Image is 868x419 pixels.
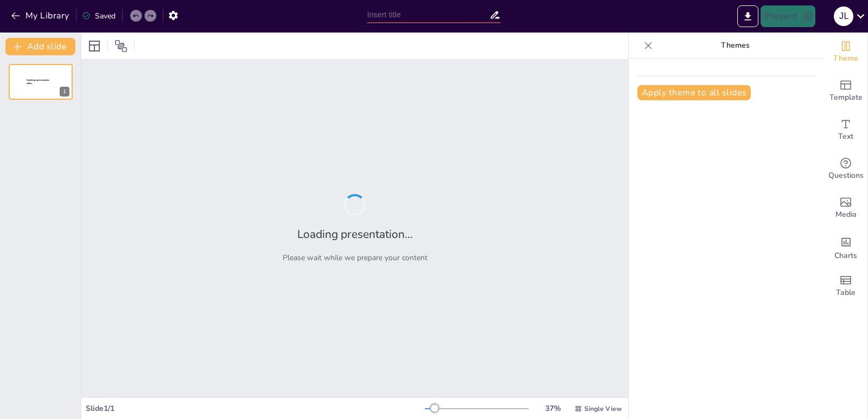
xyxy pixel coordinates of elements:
[761,5,815,27] button: Present
[833,53,858,65] span: Theme
[540,403,566,414] div: 37 %
[637,85,751,100] button: Apply theme to all slides
[8,7,74,24] button: My Library
[86,403,425,414] div: Slide 1 / 1
[82,11,116,21] div: Saved
[86,37,103,55] div: Layout
[824,72,867,111] div: Add ready made slides
[60,87,69,96] div: 1
[824,33,867,72] div: Change the overall theme
[114,40,127,53] span: Position
[828,170,864,182] span: Questions
[834,250,857,262] span: Charts
[9,64,73,100] div: 1
[27,79,49,85] span: Sendsteps presentation editor
[584,404,622,413] span: Single View
[297,227,413,242] h2: Loading presentation...
[367,7,490,23] input: Insert title
[824,189,867,228] div: Add images, graphics, shapes or video
[836,287,856,299] span: Table
[838,131,853,143] span: Text
[824,228,867,267] div: Add charts and graphs
[835,209,857,221] span: Media
[5,38,75,55] button: Add slide
[834,7,853,26] div: j l
[824,267,867,306] div: Add a table
[737,5,758,27] button: Export to PowerPoint
[834,5,853,27] button: j l
[657,33,813,59] p: Themes
[829,92,863,104] span: Template
[824,111,867,150] div: Add text boxes
[824,150,867,189] div: Get real-time input from your audience
[283,253,427,263] p: Please wait while we prepare your content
